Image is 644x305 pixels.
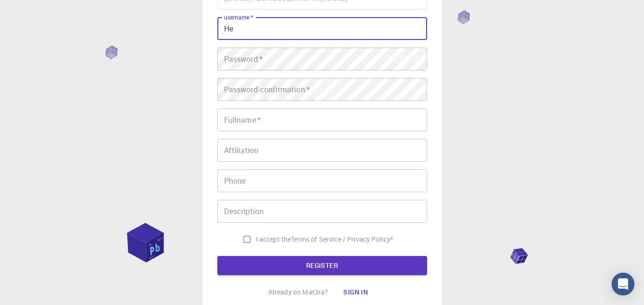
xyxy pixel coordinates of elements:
div: Open Intercom Messenger [612,273,634,295]
a: Terms of Service / Privacy Policy* [291,235,393,244]
button: Sign in [336,283,376,302]
span: I accept the [256,235,291,244]
button: REGISTER [217,256,427,275]
p: Terms of Service / Privacy Policy * [291,235,393,244]
p: Already on Mat3ra? [268,287,328,297]
label: username [224,13,253,21]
